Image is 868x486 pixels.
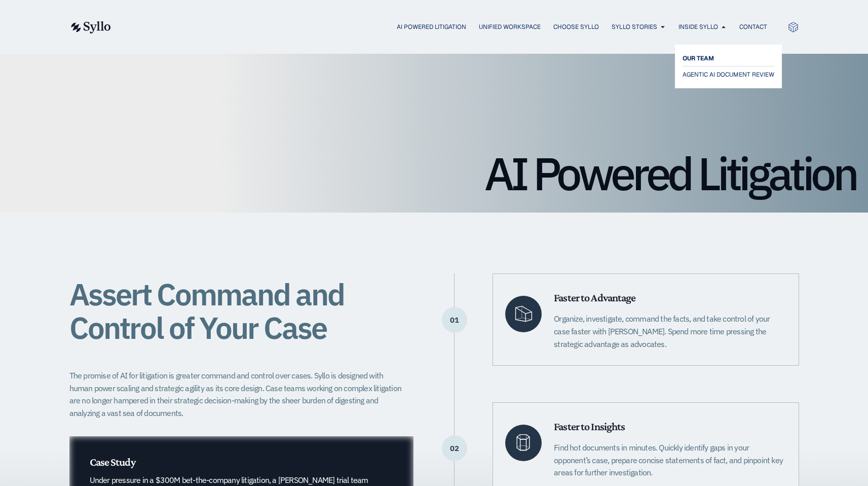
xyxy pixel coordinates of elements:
span: Assert Command and Control of Your Case [69,274,344,348]
a: AI Powered Litigation [397,22,466,31]
p: Organize, investigate, command the facts, and take control of your case faster with [PERSON_NAME]... [554,313,786,350]
a: Unified Workspace [479,22,541,31]
a: OUR TEAM [683,52,774,64]
span: OUR TEAM [683,52,714,64]
a: Inside Syllo [678,22,718,31]
span: Faster to Insights [554,420,625,433]
a: Choose Syllo [553,22,599,31]
span: Faster to Advantage [554,291,635,304]
p: 01 [442,320,467,321]
div: Menu Toggle [131,22,767,32]
p: 02 [442,448,467,449]
span: Case Study [90,456,135,468]
h1: AI Powered Litigation [12,151,856,196]
p: The promise of AI for litigation is greater command and control over cases. Syllo is designed wit... [69,369,408,420]
img: syllo [69,21,111,33]
a: Syllo Stories [612,22,657,31]
nav: Menu [131,22,767,32]
a: AGENTIC AI DOCUMENT REVIEW [683,68,774,81]
a: Contact [739,22,767,31]
p: Find hot documents in minutes. Quickly identify gaps in your opponent’s case, prepare concise sta... [554,441,786,479]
